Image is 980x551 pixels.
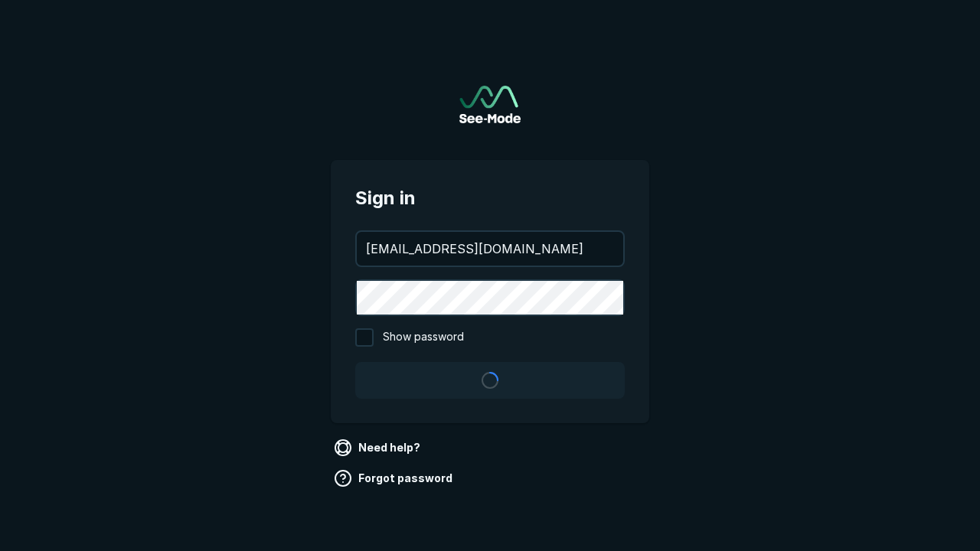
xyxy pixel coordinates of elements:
span: Show password [383,328,464,347]
img: See-Mode Logo [459,86,521,123]
span: Sign in [355,184,625,212]
a: Forgot password [331,466,459,491]
input: your@email.com [357,232,623,266]
a: Need help? [331,435,426,460]
a: Go to sign in [459,86,521,123]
